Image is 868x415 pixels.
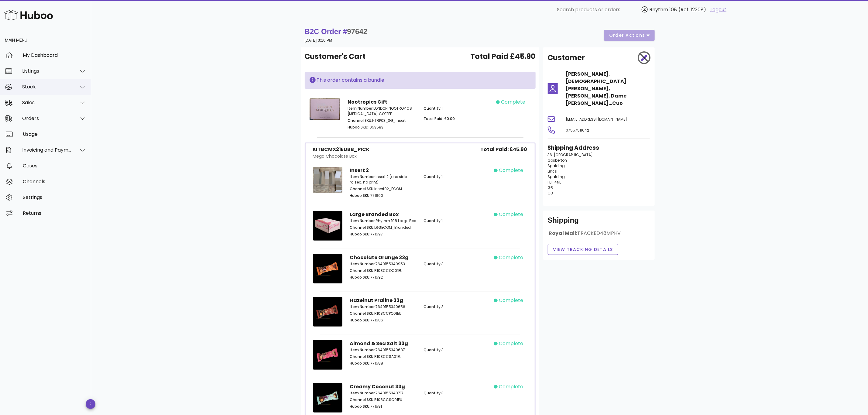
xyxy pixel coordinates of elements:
span: Quantity: [424,390,441,396]
span: Quantity: [424,106,441,111]
div: Royal Mail: [548,230,650,242]
span: Channel SKU: [350,268,374,273]
span: complete [499,254,523,261]
strong: Nootropics Gift [348,98,387,105]
span: Huboo SKU: [350,275,370,280]
p: LONDON NOOTROPICS [MEDICAL_DATA] COFFEE [348,106,417,117]
p: 1 [424,218,490,224]
span: Item Number: [350,390,376,396]
p: 1 [424,174,490,180]
span: Channel SKU: [350,354,374,359]
span: complete [501,98,525,106]
span: Huboo SKU: [350,193,370,198]
span: PE11 4NE [548,180,561,185]
img: Product Image [310,98,340,120]
p: 3 [424,347,490,353]
p: 771597 [350,232,416,237]
img: Huboo Logo [4,9,53,22]
span: Spalding [548,163,565,168]
span: Quantity: [424,261,441,266]
p: Rhythm 108 Large Box [350,218,416,224]
span: Item Number: [350,347,376,352]
span: [EMAIL_ADDRESS][DOMAIN_NAME] [566,117,627,122]
span: Item Number: [350,218,376,223]
span: Item Number: [350,174,376,179]
h3: Shipping Address [548,144,650,152]
span: View Tracking details [553,246,613,253]
p: 7640155340656 [350,304,416,310]
strong: Large Branded Box [350,211,399,218]
strong: Creamy Coconut 33g [350,383,405,390]
p: 771586 [350,317,416,323]
span: Quantity: [424,304,441,309]
div: Sales [22,100,72,105]
p: 7640155340687 [350,347,416,353]
div: Mega Chocolate Box [313,153,370,159]
p: 3 [424,390,490,396]
img: Product Image [313,254,343,284]
span: Item Number: [350,261,376,266]
div: Orders [22,115,72,121]
p: R108CCSA01EU [350,354,416,359]
span: Customer's Cart [305,51,366,62]
img: Product Image [313,383,343,413]
strong: Almond & Sea Salt 33g [350,340,408,347]
div: Channels [23,179,86,184]
span: 36. [GEOGRAPHIC_DATA] [548,152,593,157]
span: Gosberton [548,158,567,163]
p: 771600 [350,193,416,198]
p: 771592 [350,275,416,280]
p: Insert02_ECOM [350,186,416,192]
span: Rhythm 108 [649,6,677,13]
span: Channel SKU: [348,118,372,123]
img: Product Image [313,297,343,327]
p: 771588 [350,361,416,366]
span: Item Number: [350,304,376,309]
span: GB [548,190,553,196]
span: Huboo SKU: [350,232,370,237]
p: R108CCSC01EU [350,397,416,403]
p: 3 [424,261,490,267]
p: Insert 2 (one side raised, no print) [350,174,416,185]
div: Shipping [548,215,650,230]
span: Huboo SKU: [348,125,368,130]
img: Product Image [313,340,343,370]
span: Spalding [548,174,565,179]
span: Total Paid: £0.00 [424,116,455,121]
span: Item Number: [348,106,373,111]
span: Quantity: [424,347,441,352]
span: Channel SKU: [350,311,374,316]
div: Returns [23,210,86,216]
div: KITBCMX21EUBB_PICK [313,146,370,153]
span: Quantity: [424,174,441,179]
span: complete [499,340,523,347]
p: LRGECOM_Branded [350,225,416,230]
p: 7640155340717 [350,390,416,396]
div: Cases [23,163,86,169]
p: R108CCPQ01EU [350,311,416,316]
div: My Dashboard [23,52,86,58]
span: Huboo SKU: [350,317,370,323]
div: This order contains a bundle [310,77,531,84]
span: TRACKED48MPHV [578,230,621,237]
strong: Insert 2 [350,167,369,174]
span: 07557511642 [566,128,589,133]
span: Channel SKU: [350,186,374,191]
span: GB [548,185,553,190]
strong: Chocolate Orange 33g [350,254,409,261]
div: Listings [22,68,72,74]
strong: B2C Order # [305,27,368,36]
span: Channel SKU: [350,397,374,402]
span: complete [499,383,523,390]
span: complete [499,297,523,304]
p: 1053583 [348,125,417,130]
p: 771591 [350,404,416,409]
span: complete [499,167,523,174]
div: Stock [22,84,72,90]
span: Lincs [548,169,557,174]
span: Total Paid: £45.90 [481,146,527,153]
span: Channel SKU: [350,225,374,230]
span: Quantity: [424,218,441,223]
span: Huboo SKU: [350,361,370,366]
div: Settings [23,194,86,200]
